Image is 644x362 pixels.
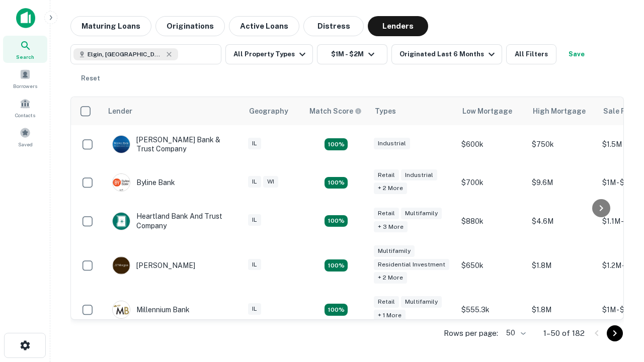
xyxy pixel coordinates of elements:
span: Elgin, [GEOGRAPHIC_DATA], [GEOGRAPHIC_DATA] [88,50,163,59]
button: Originations [155,16,225,36]
button: Maturing Loans [70,16,151,36]
div: Industrial [374,138,410,149]
div: + 2 more [374,183,407,194]
div: + 2 more [374,272,407,284]
a: Borrowers [3,65,47,92]
a: Saved [3,123,47,150]
div: 50 [502,326,527,340]
td: $555.3k [456,291,527,329]
button: All Filters [506,44,556,64]
div: Retail [374,169,399,181]
div: Low Mortgage [462,105,512,117]
p: 1–50 of 182 [543,327,585,339]
td: $750k [527,125,597,163]
img: capitalize-icon.png [16,8,35,28]
div: High Mortgage [533,105,586,117]
div: IL [248,214,261,226]
th: Lender [102,97,243,125]
img: picture [113,257,130,274]
div: Matching Properties: 28, hasApolloMatch: undefined [325,138,348,150]
div: Multifamily [401,208,442,219]
p: Rows per page: [444,327,498,339]
button: Lenders [368,16,428,36]
span: Contacts [15,111,35,119]
div: Multifamily [374,245,415,257]
td: $700k [456,163,527,202]
th: Capitalize uses an advanced AI algorithm to match your search with the best lender. The match sco... [303,97,369,125]
td: $4.6M [527,202,597,240]
h6: Match Score [309,106,360,117]
div: Byline Bank [112,173,175,192]
button: All Property Types [225,44,313,64]
div: Lender [108,105,132,117]
div: [PERSON_NAME] [112,256,195,275]
td: $880k [456,202,527,240]
img: picture [113,174,130,191]
th: Geography [243,97,303,125]
div: IL [248,176,261,188]
div: Geography [249,105,288,117]
td: $9.6M [527,163,597,202]
span: Borrowers [13,82,37,90]
div: IL [248,259,261,270]
div: Originated Last 6 Months [399,48,498,60]
div: Matching Properties: 19, hasApolloMatch: undefined [325,177,348,189]
a: Search [3,36,47,63]
button: Reset [74,68,107,88]
a: Contacts [3,94,47,121]
div: Multifamily [401,296,442,308]
td: $1.8M [527,291,597,329]
div: Types [375,105,396,117]
div: + 1 more [374,310,406,321]
iframe: Chat Widget [594,282,644,330]
div: [PERSON_NAME] Bank & Trust Company [112,135,233,153]
div: + 3 more [374,221,408,233]
td: $600k [456,125,527,163]
div: Capitalize uses an advanced AI algorithm to match your search with the best lender. The match sco... [309,106,362,117]
button: Go to next page [607,325,623,341]
td: $650k [456,240,527,291]
button: Save your search to get updates of matches that match your search criteria. [560,44,593,64]
div: Matching Properties: 16, hasApolloMatch: undefined [325,304,348,316]
button: Originated Last 6 Months [391,44,502,64]
th: Types [369,97,456,125]
div: Retail [374,208,399,219]
div: Matching Properties: 19, hasApolloMatch: undefined [325,215,348,227]
div: Industrial [401,169,437,181]
img: picture [113,136,130,153]
div: Matching Properties: 25, hasApolloMatch: undefined [325,259,348,271]
div: Residential Investment [374,259,449,270]
div: Heartland Bank And Trust Company [112,212,233,230]
th: High Mortgage [527,97,597,125]
div: WI [263,176,278,188]
span: Saved [18,140,33,148]
button: Distress [303,16,364,36]
div: IL [248,138,261,149]
div: Retail [374,296,399,308]
th: Low Mortgage [456,97,527,125]
div: IL [248,303,261,315]
div: Millennium Bank [112,301,190,319]
span: Search [16,53,34,61]
img: picture [113,213,130,230]
button: $1M - $2M [317,44,387,64]
button: Active Loans [229,16,299,36]
img: picture [113,301,130,318]
td: $1.8M [527,240,597,291]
